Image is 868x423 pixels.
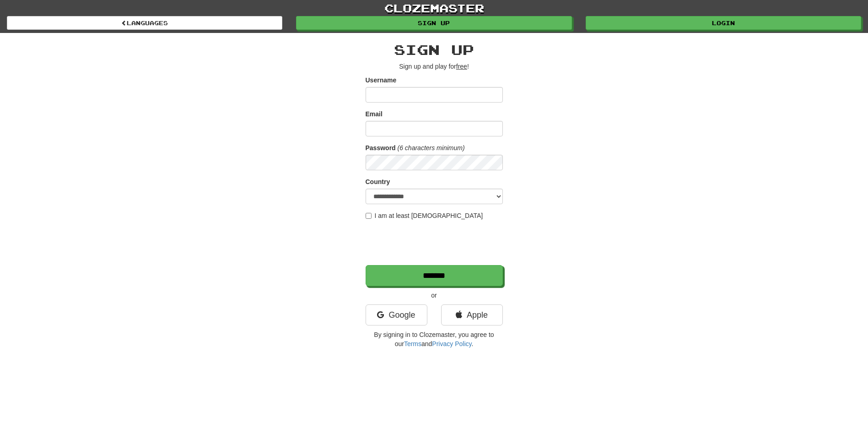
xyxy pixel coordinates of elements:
[366,304,427,325] a: Google
[432,340,471,347] a: Privacy Policy
[7,16,282,30] a: Languages
[366,177,390,186] label: Country
[441,304,503,325] a: Apple
[366,143,396,152] label: Password
[366,42,503,57] h2: Sign up
[366,330,503,348] p: By signing in to Clozemaster, you agree to our and .
[404,340,421,347] a: Terms
[398,144,465,152] em: (6 characters minimum)
[296,16,571,30] a: Sign up
[366,211,483,220] label: I am at least [DEMOGRAPHIC_DATA]
[366,76,397,85] label: Username
[366,213,372,219] input: I am at least [DEMOGRAPHIC_DATA]
[456,63,467,70] u: free
[366,225,505,260] iframe: reCAPTCHA
[586,16,861,30] a: Login
[366,109,383,119] label: Email
[366,291,503,300] p: or
[366,62,503,71] p: Sign up and play for !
